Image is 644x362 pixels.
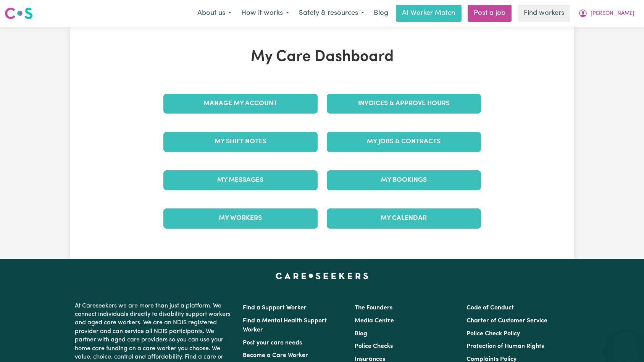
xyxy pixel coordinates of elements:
[355,331,367,337] a: Blog
[327,94,481,114] a: Invoices & Approve Hours
[327,208,481,228] a: My Calendar
[192,5,236,21] button: About us
[163,94,318,114] a: Manage My Account
[159,48,486,66] h1: My Care Dashboard
[236,5,294,21] button: How it works
[396,5,462,22] a: AI Worker Match
[468,5,512,22] a: Post a job
[243,340,302,346] a: Post your care needs
[276,273,368,279] a: Careseekers home page
[466,318,547,324] a: Charter of Customer Service
[355,343,393,349] a: Police Checks
[243,318,327,333] a: Find a Mental Health Support Worker
[369,5,393,22] a: Blog
[327,132,481,152] a: My Jobs & Contracts
[466,305,514,311] a: Code of Conduct
[466,343,544,349] a: Protection of Human Rights
[327,170,481,190] a: My Bookings
[5,5,33,22] a: Careseekers logo
[355,318,394,324] a: Media Centre
[243,352,308,359] a: Become a Care Worker
[243,305,307,311] a: Find a Support Worker
[591,10,634,18] span: [PERSON_NAME]
[613,332,638,356] iframe: Button to launch messaging window
[5,6,33,20] img: Careseekers logo
[518,5,570,22] a: Find workers
[163,170,318,190] a: My Messages
[294,5,369,21] button: Safety & resources
[163,132,318,152] a: My Shift Notes
[466,331,520,337] a: Police Check Policy
[355,305,392,311] a: The Founders
[163,208,318,228] a: My Workers
[573,5,639,21] button: My Account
